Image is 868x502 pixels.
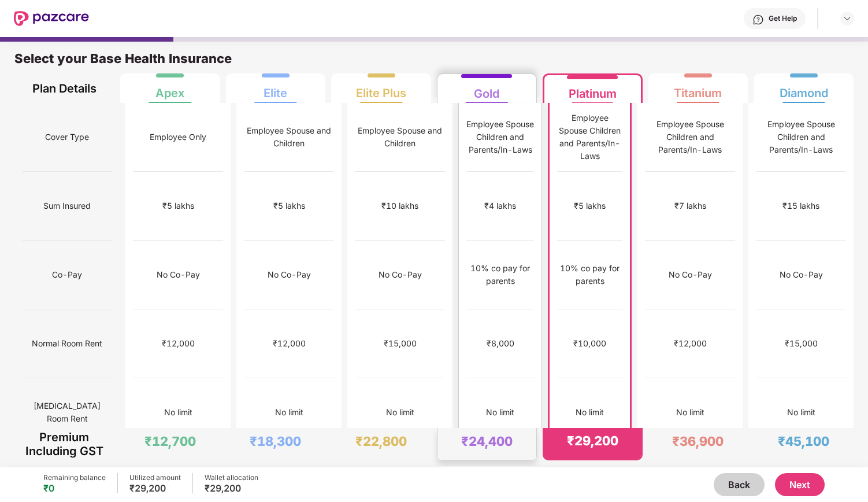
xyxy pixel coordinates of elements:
[785,337,818,350] div: ₹15,000
[782,200,819,212] div: ₹15 lakhs
[573,337,606,350] div: ₹10,000
[466,262,534,287] div: 10% co pay for parents
[150,131,206,143] div: Employee Only
[162,200,194,212] div: ₹5 lakhs
[557,112,622,163] div: Employee Spouse Children and Parents/In-Laws
[155,77,184,100] div: Apex
[43,195,91,217] span: Sum Insured
[466,118,534,156] div: Employee Spouse Children and Parents/In-Laws
[672,433,724,449] div: ₹36,900
[22,428,107,460] div: Premium Including GST
[381,200,418,212] div: ₹10 lakhs
[645,118,735,156] div: Employee Spouse Children and Parents/In-Laws
[205,473,258,482] div: Wallet allocation
[157,268,200,281] div: No Co-Pay
[43,473,106,482] div: Remaining balance
[43,482,106,494] div: ₹0
[14,50,854,73] div: Select your Base Health Insurance
[268,268,311,281] div: No Co-Pay
[484,200,516,212] div: ₹4 lakhs
[714,473,765,496] button: Back
[778,433,829,449] div: ₹45,100
[356,77,406,100] div: Elite Plus
[461,433,513,449] div: ₹24,400
[129,482,181,494] div: ₹29,200
[32,333,102,355] span: Normal Room Rent
[22,73,107,103] div: Plan Details
[567,433,618,449] div: ₹29,200
[487,337,514,350] div: ₹8,000
[273,200,305,212] div: ₹5 lakhs
[275,406,303,419] div: No limit
[674,77,722,100] div: Titanium
[775,473,825,496] button: Next
[386,406,414,419] div: No limit
[669,268,712,281] div: No Co-Pay
[129,473,181,482] div: Utilized amount
[569,77,617,101] div: Platinum
[769,14,797,23] div: Get Help
[574,200,606,212] div: ₹5 lakhs
[752,14,764,25] img: svg+xml;base64,PHN2ZyBpZD0iSGVscC0zMngzMiIgeG1sbnM9Imh0dHA6Ly93d3cudzMub3JnLzIwMDAvc3ZnIiB3aWR0aD...
[787,406,815,419] div: No limit
[674,200,706,212] div: ₹7 lakhs
[14,11,89,26] img: New Pazcare Logo
[676,406,704,419] div: No limit
[22,395,112,430] span: [MEDICAL_DATA] Room Rent
[144,433,196,449] div: ₹12,700
[355,433,407,449] div: ₹22,800
[244,124,334,150] div: Employee Spouse and Children
[576,406,604,419] div: No limit
[780,77,828,100] div: Diamond
[45,126,89,148] span: Cover Type
[756,118,846,156] div: Employee Spouse Children and Parents/In-Laws
[379,268,422,281] div: No Co-Pay
[843,14,852,23] img: svg+xml;base64,PHN2ZyBpZD0iRHJvcGRvd24tMzJ4MzIiIHhtbG5zPSJodHRwOi8vd3d3LnczLm9yZy8yMDAwL3N2ZyIgd2...
[162,337,195,350] div: ₹12,000
[250,433,301,449] div: ₹18,300
[780,268,823,281] div: No Co-Pay
[205,482,258,494] div: ₹29,200
[384,337,417,350] div: ₹15,000
[486,406,514,419] div: No limit
[474,77,499,101] div: Gold
[52,264,82,286] span: Co-Pay
[264,77,287,100] div: Elite
[355,124,445,150] div: Employee Spouse and Children
[273,337,306,350] div: ₹12,000
[164,406,192,419] div: No limit
[557,262,622,287] div: 10% co pay for parents
[674,337,707,350] div: ₹12,000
